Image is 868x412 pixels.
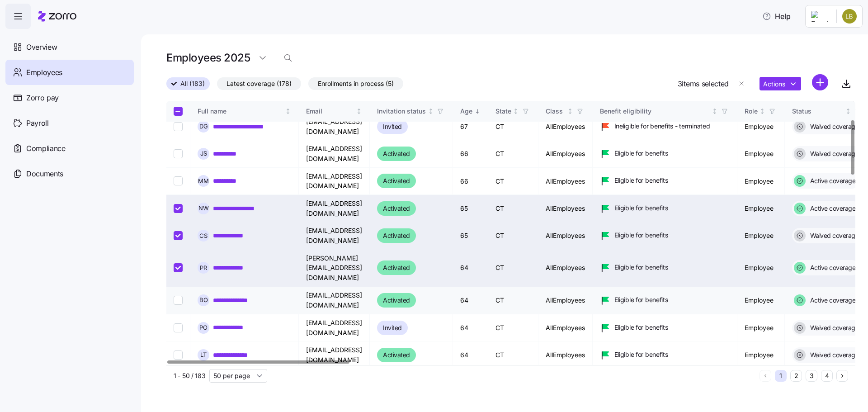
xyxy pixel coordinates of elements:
[318,78,394,90] span: Enrollments in process (5)
[453,101,488,122] th: AgeSorted descending
[453,314,488,341] td: 64
[712,108,718,114] div: Not sorted
[200,265,207,271] span: P R
[488,287,538,314] td: CT
[26,92,59,104] span: Zorro pay
[174,323,183,332] input: Select record 11
[488,113,538,140] td: CT
[488,168,538,195] td: CT
[299,287,370,314] td: [EMAIL_ADDRESS][DOMAIN_NAME]
[807,122,859,131] span: Waived coverage
[453,341,488,369] td: 64
[5,34,134,60] a: Overview
[199,325,208,331] span: P O
[174,296,183,305] input: Select record 10
[488,222,538,249] td: CT
[807,323,859,332] span: Waived coverage
[453,222,488,249] td: 65
[807,231,859,240] span: Waived coverage
[488,341,538,369] td: CT
[538,287,593,314] td: AllEmployees
[299,314,370,341] td: [EMAIL_ADDRESS][DOMAIN_NAME]
[488,101,538,122] th: StateNot sorted
[383,121,402,132] span: Invited
[5,110,134,136] a: Payroll
[174,122,183,131] input: Select record 4
[299,140,370,167] td: [EMAIL_ADDRESS][DOMAIN_NAME]
[383,175,410,186] span: Activated
[174,231,183,240] input: Select record 8
[811,11,829,22] img: Employer logo
[538,222,593,249] td: AllEmployees
[356,108,362,114] div: Not sorted
[614,323,668,332] span: Eligible for benefits
[299,101,370,122] th: EmailNot sorted
[299,341,370,369] td: [EMAIL_ADDRESS][DOMAIN_NAME]
[737,140,785,167] td: Employee
[737,314,785,341] td: Employee
[807,204,856,213] span: Active coverage
[737,168,785,195] td: Employee
[513,108,519,114] div: Not sorted
[370,101,453,122] th: Invitation statusNot sorted
[383,148,410,159] span: Activated
[299,222,370,249] td: [EMAIL_ADDRESS][DOMAIN_NAME]
[488,314,538,341] td: CT
[5,136,134,161] a: Compliance
[614,176,668,185] span: Eligible for benefits
[538,314,593,341] td: AllEmployees
[488,250,538,287] td: CT
[198,106,283,116] div: Full name
[845,108,851,114] div: Not sorted
[614,204,668,213] span: Eligible for benefits
[600,106,710,116] div: Benefit eligibility
[614,263,668,272] span: Eligible for benefits
[190,101,299,122] th: Full nameNot sorted
[807,263,856,272] span: Active coverage
[737,250,785,287] td: Employee
[474,108,481,114] div: Sorted descending
[763,81,785,87] span: Actions
[614,231,668,240] span: Eligible for benefits
[199,233,208,239] span: C S
[453,168,488,195] td: 66
[383,230,410,241] span: Activated
[759,370,771,382] button: Previous page
[383,295,410,306] span: Activated
[775,370,787,382] button: 1
[737,101,785,122] th: RoleNot sorted
[538,101,593,122] th: ClassNot sorted
[174,149,183,158] input: Select record 5
[383,203,410,214] span: Activated
[807,350,859,360] span: Waived coverage
[792,106,844,116] div: Status
[759,108,765,114] div: Not sorted
[755,7,798,25] button: Help
[495,106,511,116] div: State
[383,262,410,273] span: Activated
[306,106,354,116] div: Email
[614,149,668,158] span: Eligible for benefits
[806,370,817,382] button: 3
[5,161,134,186] a: Documents
[737,222,785,249] td: Employee
[614,122,710,131] span: Ineligible for benefits - terminated
[453,140,488,167] td: 66
[593,101,737,122] th: Benefit eligibilityNot sorted
[226,78,292,90] span: Latest coverage (178)
[199,123,208,129] span: D G
[488,140,538,167] td: CT
[737,113,785,140] td: Employee
[299,195,370,222] td: [EMAIL_ADDRESS][DOMAIN_NAME]
[174,263,183,272] input: Select record 9
[737,287,785,314] td: Employee
[759,77,801,90] button: Actions
[198,205,209,211] span: N W
[5,60,134,85] a: Employees
[26,143,66,154] span: Compliance
[538,168,593,195] td: AllEmployees
[453,195,488,222] td: 65
[453,287,488,314] td: 64
[737,341,785,369] td: Employee
[26,67,62,78] span: Employees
